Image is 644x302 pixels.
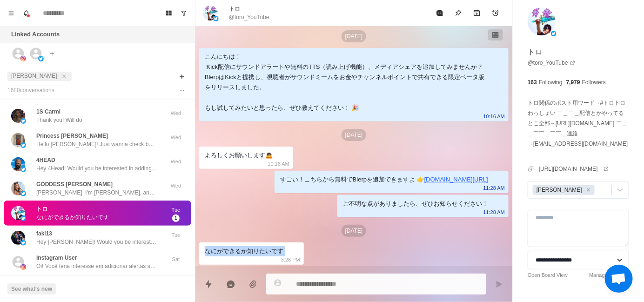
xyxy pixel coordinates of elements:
p: Wed [164,182,188,190]
img: picture [11,231,25,245]
p: Sat [164,255,188,263]
a: [DOMAIN_NAME][URL] [424,176,488,183]
p: Linked Accounts [11,30,60,39]
p: GODDESS [PERSON_NAME] [36,180,113,188]
img: picture [11,181,25,195]
div: [PERSON_NAME] [534,185,584,195]
a: @toro_YouTube [528,59,576,67]
p: 7,979 [566,78,580,87]
img: picture [20,240,26,246]
button: Board View [161,6,176,20]
p: Thank you! Will do. [36,116,84,124]
img: picture [20,215,26,221]
button: Show unread conversations [176,6,191,20]
button: Add filters [176,71,188,82]
p: Wed [164,134,188,141]
img: picture [20,142,26,148]
p: なにができるか知りたいです [36,213,109,221]
p: Instagram User [36,254,77,262]
p: トロ [229,5,240,13]
button: Notifications [19,6,34,20]
img: picture [528,7,556,35]
img: picture [11,133,25,147]
p: [DATE] [342,30,367,42]
img: picture [38,56,44,61]
button: Quick replies [199,275,218,294]
p: 4HEAD [36,156,55,164]
button: close [60,72,69,81]
div: なにができるか知りたいです [205,246,283,256]
p: トロ関係のポスト用ワード→#トロトロわっしょい ￣＿￣＿配信とかやってるとこ全部→[URL][DOMAIN_NAME] ￣＿＿￣￣＿￣￣＿連絡→[EMAIL_ADDRESS][DOMAIN_NAME] [528,98,629,149]
p: 10:16 AM [268,159,289,169]
p: Tue [164,206,188,214]
button: Add account [47,48,58,59]
p: [DATE] [342,129,367,141]
div: Remove Jayson [584,185,594,195]
p: Hey [PERSON_NAME]! Would you be interested in adding sound alerts, free TTS or Media Sharing to y... [36,238,157,246]
img: picture [20,167,26,172]
img: picture [203,6,218,20]
p: Tue [164,231,188,239]
div: ご不明な点がありましたら、ぜひお知らせください！ [343,199,488,209]
img: picture [20,118,26,124]
a: Manage Statuses [589,271,629,279]
button: Add media [244,275,262,294]
p: faki13 [36,229,52,238]
p: Princess [PERSON_NAME] [36,132,108,140]
p: 3:28 PM [281,255,300,265]
p: 11:28 AM [483,207,505,217]
img: picture [11,157,25,171]
p: Wed [164,109,188,117]
p: 1S Carmi [36,107,60,116]
div: よろしくお願いします🙇 [205,150,273,161]
div: すごい！こちらから無料でBlerpを追加できますよ 👉 [280,174,488,185]
p: トロ [528,47,543,58]
p: Hello [PERSON_NAME]! Just wanna check back on you and see if you were able to add our Universal E... [36,140,157,148]
span: [PERSON_NAME] [11,73,57,79]
img: picture [20,191,26,196]
button: Mark as read [430,4,449,22]
p: トロ [36,205,47,213]
p: Hey 4Head! Would you be interested in adding sound alerts, free TTS or Media Sharing to your Kick... [36,164,157,173]
p: 11:28 AM [483,183,505,193]
button: Menu [4,6,19,20]
p: 10:16 AM [483,111,505,121]
p: Wed [164,158,188,166]
p: [DATE] [342,225,367,237]
p: Following [539,78,563,87]
a: [URL][DOMAIN_NAME] [539,165,609,173]
img: picture [551,31,557,36]
a: Open Board View [528,271,568,279]
img: picture [20,56,26,61]
button: Pin [449,4,468,22]
p: @toro_YouTube [229,13,269,21]
img: picture [20,264,26,270]
p: Followers [582,78,606,87]
img: picture [11,109,25,123]
p: Oi! Você teria interesse em adicionar alertas sonoros, TTS com IA grátis ou compartilhamento de m... [36,262,157,270]
button: Add reminder [486,4,505,22]
a: Open chat [605,265,633,293]
button: Send message [490,275,509,294]
button: Options [176,85,188,96]
p: 163 [528,78,537,87]
img: picture [213,16,219,21]
p: [PERSON_NAME]! I'm [PERSON_NAME], and I'll be your main contact for the extension. I just wanted ... [36,188,157,197]
button: See what's new [7,283,56,295]
div: こんにちは！ Kick配信にサウンドアラートや無料のTTS（読み上げ機能）、メディアシェアを追加してみませんか？ BlerpはKickと提携し、視聴者がサウンドミームをお金やチャンネルポイントで... [205,52,488,113]
button: Reply with AI [221,275,240,294]
span: 1 [172,215,180,222]
img: picture [11,206,25,220]
p: 1680 conversation s [7,86,54,94]
button: Archive [468,4,486,22]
